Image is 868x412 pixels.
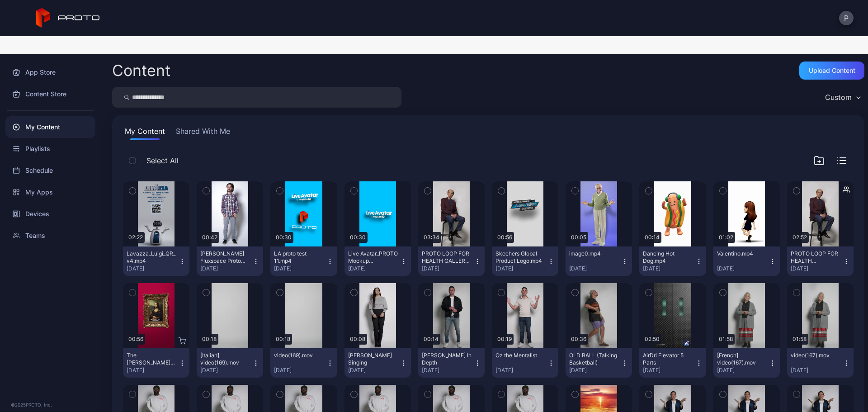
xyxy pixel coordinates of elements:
button: Dancing Hot Dog.mp4[DATE] [639,246,706,276]
div: Content [112,63,170,78]
div: Upload Content [809,67,855,74]
div: Custom [825,93,852,102]
button: Custom [821,87,864,108]
div: Live Avatar_PROTO Mockup 09.17.25.mp4 [348,250,398,265]
button: PROTO LOOP FOR HEALTH GALLERY v5.mp4[DATE] [418,246,485,276]
button: My Content [123,126,167,140]
button: [PERSON_NAME] Singing[DATE] [344,348,411,378]
div: [DATE] [643,265,695,272]
button: Shared With Me [174,126,232,140]
button: PROTO LOOP FOR HEALTH GALLERY.mp4[DATE] [787,246,854,276]
div: Lavazza_Luigi_QR_v4.mp4 [127,250,176,265]
div: Oz the Mentalist [495,352,545,359]
div: Graham Bensinge In Depth [422,352,472,366]
div: Valentino.mp4 [717,250,767,257]
button: [PERSON_NAME] Fluxspace Proto Demo.mp4[DATE] [197,246,263,276]
button: [Italian] video(169).mov[DATE] [197,348,263,378]
div: [DATE] [127,367,179,374]
div: Corbett Fluxspace Proto Demo.mp4 [200,250,250,265]
button: Oz the Mentalist[DATE] [492,348,558,378]
a: My Apps [5,181,95,203]
button: Lavazza_Luigi_QR_v4.mp4[DATE] [123,246,189,276]
div: [French] video(167).mov [717,352,767,366]
div: [DATE] [274,367,326,374]
div: AirDri Elevator 5 Parts [643,352,693,366]
div: Skechers Global Product Logo.mp4 [495,250,545,265]
div: [DATE] [717,367,769,374]
span: Select All [146,155,179,166]
div: image0.mp4 [569,250,619,257]
a: Devices [5,203,95,225]
div: [DATE] [791,367,843,374]
button: image0.mp4[DATE] [566,246,632,276]
div: [DATE] [200,367,252,374]
button: Skechers Global Product Logo.mp4[DATE] [492,246,558,276]
button: P [839,11,854,25]
div: video(167).mov [791,352,840,359]
div: [DATE] [422,367,474,374]
a: Schedule [5,160,95,181]
div: [DATE] [348,367,400,374]
button: video(169).mov[DATE] [270,348,337,378]
div: [DATE] [569,265,621,272]
div: [DATE] [127,265,179,272]
div: [DATE] [495,265,547,272]
div: OLD BALL (Talking Basketball) [569,352,619,366]
div: The Mona Lisa.mp4 [127,352,176,366]
div: [DATE] [791,265,843,272]
div: PROTO LOOP FOR HEALTH GALLERY.mp4 [791,250,840,265]
button: OLD BALL (Talking Basketball)[DATE] [566,348,632,378]
div: LA proto test 11.mp4 [274,250,324,265]
a: Playlists [5,138,95,160]
button: [PERSON_NAME] In Depth[DATE] [418,348,485,378]
a: Teams [5,225,95,246]
div: video(169).mov [274,352,324,359]
button: AirDri Elevator 5 Parts[DATE] [639,348,706,378]
div: [DATE] [200,265,252,272]
button: The [PERSON_NAME] [PERSON_NAME].mp4[DATE] [123,348,189,378]
button: [French] video(167).mov[DATE] [713,348,780,378]
button: video(167).mov[DATE] [787,348,854,378]
div: [DATE] [643,367,695,374]
button: Live Avatar_PROTO Mockup [DATE].mp4[DATE] [344,246,411,276]
div: [DATE] [495,367,547,374]
div: [DATE] [569,367,621,374]
div: Mindie Singing [348,352,398,366]
div: [Italian] video(169).mov [200,352,250,366]
div: [DATE] [274,265,326,272]
div: [DATE] [717,265,769,272]
button: Valentino.mp4[DATE] [713,246,780,276]
a: My Content [5,116,95,138]
button: Upload Content [799,62,864,80]
a: App Store [5,62,95,83]
a: Content Store [5,83,95,105]
div: PROTO LOOP FOR HEALTH GALLERY v5.mp4 [422,250,472,265]
button: LA proto test 11.mp4[DATE] [270,246,337,276]
div: [DATE] [348,265,400,272]
div: © 2025 PROTO, Inc. [11,401,90,408]
div: [DATE] [422,265,474,272]
div: Dancing Hot Dog.mp4 [643,250,693,265]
